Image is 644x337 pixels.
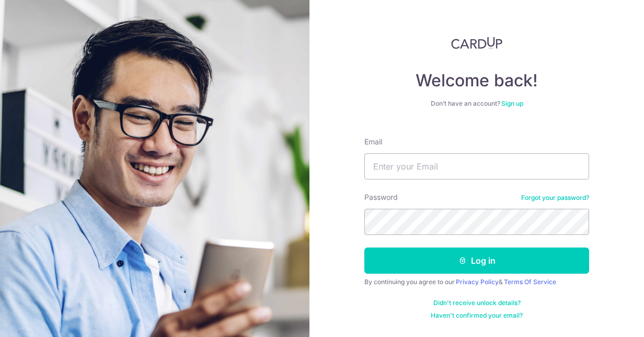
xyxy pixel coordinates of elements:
button: Log in [364,248,589,274]
a: Haven't confirmed your email? [431,311,523,320]
div: By continuing you agree to our & [364,278,589,286]
label: Email [364,137,382,147]
input: Enter your Email [364,153,589,179]
a: Privacy Policy [456,278,499,286]
label: Password [364,192,398,203]
img: CardUp Logo [451,37,502,49]
a: Didn't receive unlock details? [433,299,521,307]
a: Terms Of Service [504,278,556,286]
a: Forgot your password? [521,194,589,202]
div: Don’t have an account? [364,99,589,108]
h4: Welcome back! [364,70,589,91]
a: Sign up [501,99,523,107]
